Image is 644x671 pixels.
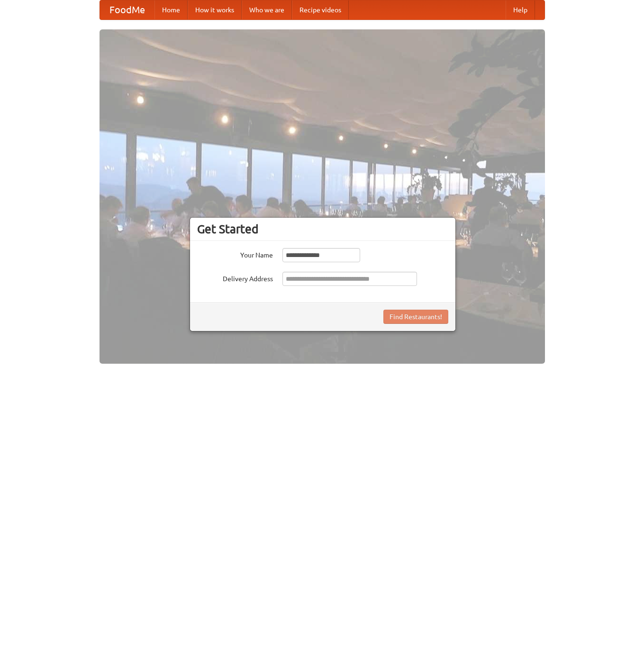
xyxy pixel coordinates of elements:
[197,248,273,260] label: Your Name
[506,0,535,19] a: Help
[292,0,349,19] a: Recipe videos
[100,0,154,19] a: FoodMe
[197,222,448,236] h3: Get Started
[242,0,292,19] a: Who we are
[197,272,273,284] label: Delivery Address
[383,310,448,324] button: Find Restaurants!
[188,0,242,19] a: How it works
[154,0,188,19] a: Home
